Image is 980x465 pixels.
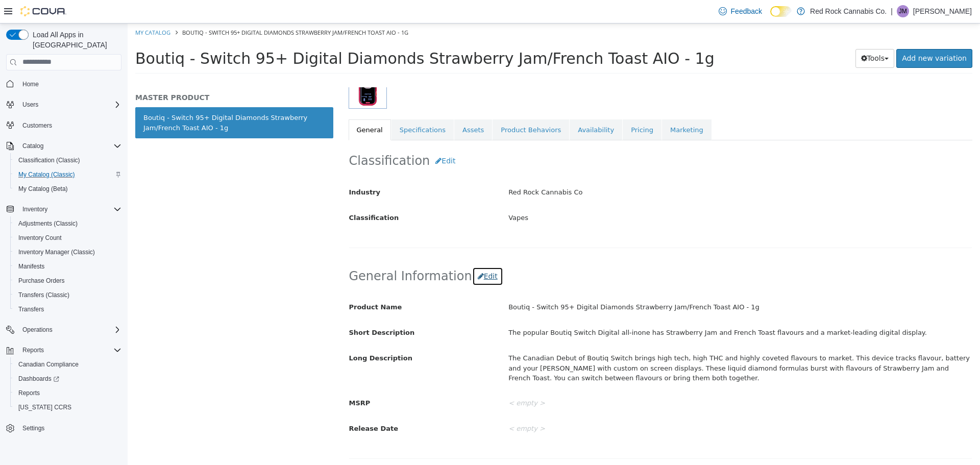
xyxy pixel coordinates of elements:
[18,119,56,132] a: Customers
[14,387,121,399] span: Reports
[18,305,44,313] span: Transfers
[18,140,47,152] button: Catalog
[18,422,121,434] span: Settings
[18,375,59,383] span: Dashboards
[6,72,121,462] nav: Complex example
[14,154,84,166] a: Classification (Classic)
[897,5,909,17] div: Justin McCann
[14,246,99,258] a: Inventory Manager (Classic)
[18,119,121,132] span: Customers
[770,6,792,17] input: Dark Mode
[373,301,852,319] div: The popular Boutiq Switch Digital all-inone has Strawberry Jam and French Toast flavours and a ma...
[10,259,126,274] button: Manifests
[373,326,852,363] div: The Canadian Debut of Boutiq Switch brings high tech, high THC and highly coveted flavours to mar...
[18,360,79,369] span: Canadian Compliance
[14,289,121,301] span: Transfers (Classic)
[14,168,79,181] a: My Catalog (Classic)
[18,324,121,336] span: Operations
[913,5,972,17] p: [PERSON_NAME]
[14,154,121,166] span: Classification (Classic)
[8,84,206,115] a: Boutiq - Switch 95+ Digital Diamonds Strawberry Jam/French Toast AIO - 1g
[10,167,126,182] button: My Catalog (Classic)
[18,78,43,90] a: Home
[10,386,126,400] button: Reports
[10,274,126,288] button: Purchase Orders
[10,216,126,231] button: Adjustments (Classic)
[373,186,852,204] div: Vapes
[22,142,43,150] span: Catalog
[14,183,121,195] span: My Catalog (Beta)
[327,96,364,117] a: Assets
[22,326,53,334] span: Operations
[22,346,44,354] span: Reports
[29,30,121,50] span: Load All Apps in [GEOGRAPHIC_DATA]
[14,217,121,230] span: Adjustments (Classic)
[264,96,326,117] a: Specifications
[18,170,75,179] span: My Catalog (Classic)
[18,403,71,411] span: [US_STATE] CCRS
[373,275,852,293] div: Boutiq - Switch 95+ Digital Diamonds Strawberry Jam/French Toast AIO - 1g
[373,371,852,389] div: < empty >
[534,96,584,117] a: Marketing
[769,26,845,44] a: Add new variation
[2,343,126,357] button: Reports
[2,77,126,91] button: Home
[22,80,39,88] span: Home
[8,26,587,44] span: Boutiq - Switch 95+ Digital Diamonds Strawberry Jam/French Toast AIO - 1g
[222,331,285,338] span: Long Description
[18,99,121,111] span: Users
[14,275,69,287] a: Purchase Orders
[14,246,121,258] span: Inventory Manager (Classic)
[14,358,121,371] span: Canadian Compliance
[18,324,57,336] button: Operations
[2,118,126,133] button: Customers
[14,289,73,301] a: Transfers (Classic)
[14,303,121,315] span: Transfers
[345,243,376,262] button: Edit
[18,291,69,299] span: Transfers (Classic)
[10,302,126,316] button: Transfers
[55,5,281,13] span: Boutiq - Switch 95+ Digital Diamonds Strawberry Jam/French Toast AIO - 1g
[495,96,534,117] a: Pricing
[8,5,43,13] a: My Catalog
[14,260,48,273] a: Manifests
[442,96,495,117] a: Availability
[18,422,48,434] a: Settings
[2,421,126,435] button: Settings
[18,219,78,228] span: Adjustments (Classic)
[373,397,852,414] div: < empty >
[222,280,275,287] span: Product Name
[222,376,243,383] span: MSRP
[302,128,333,147] button: Edit
[18,344,48,356] button: Reports
[2,139,126,153] button: Catalog
[18,248,95,256] span: Inventory Manager (Classic)
[14,401,76,413] a: [US_STATE] CCRS
[22,424,44,432] span: Settings
[373,160,852,178] div: Red Rock Cannabis Co
[18,262,44,271] span: Manifests
[18,203,121,215] span: Inventory
[10,357,126,372] button: Canadian Compliance
[10,400,126,414] button: [US_STATE] CCRS
[731,6,762,16] span: Feedback
[14,275,121,287] span: Purchase Orders
[222,190,272,198] span: Classification
[222,401,271,409] span: Release Date
[22,101,38,109] span: Users
[222,243,845,262] h2: General Information
[22,205,47,213] span: Inventory
[14,232,121,244] span: Inventory Count
[18,185,68,193] span: My Catalog (Beta)
[14,387,44,399] a: Reports
[14,373,121,385] span: Dashboards
[14,217,82,230] a: Adjustments (Classic)
[222,128,845,147] h2: Classification
[14,401,121,413] span: Washington CCRS
[18,234,62,242] span: Inventory Count
[10,153,126,167] button: Classification (Classic)
[14,168,121,181] span: My Catalog (Classic)
[222,165,253,173] span: Industry
[14,260,121,273] span: Manifests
